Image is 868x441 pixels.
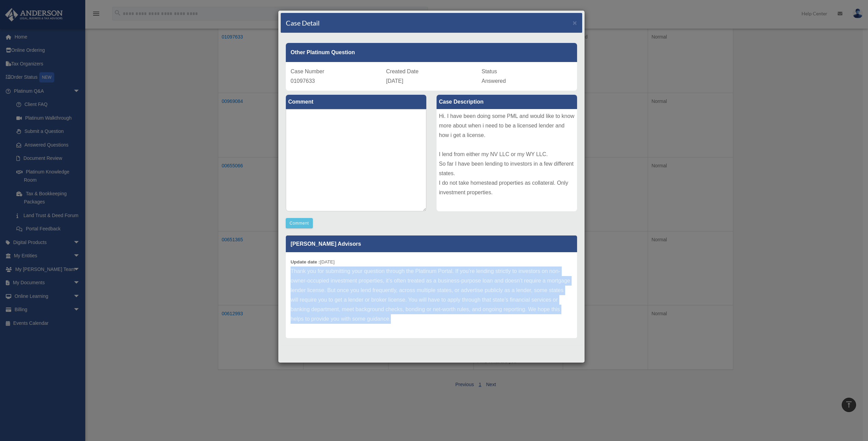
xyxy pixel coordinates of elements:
div: Hi. I have been doing some PML and would like to know more about when i need to be a licensed len... [437,109,577,211]
p: [PERSON_NAME] Advisors [286,235,577,252]
p: Thank you for submitting your question through the Platinum Portal. If you’re lending strictly to... [291,267,572,324]
span: [DATE] [386,78,403,84]
small: [DATE] [291,259,335,264]
label: Comment [286,95,426,109]
span: Created Date [386,69,418,74]
label: Case Description [437,95,577,109]
button: Comment [286,218,313,228]
h4: Case Detail [286,18,320,28]
span: 01097633 [291,78,315,84]
span: Case Number [291,69,324,74]
span: × [573,19,577,27]
b: Update date : [291,259,320,264]
button: Close [573,19,577,26]
span: Status [482,69,497,74]
div: Other Platinum Question [286,43,577,62]
span: Answered [482,78,506,84]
